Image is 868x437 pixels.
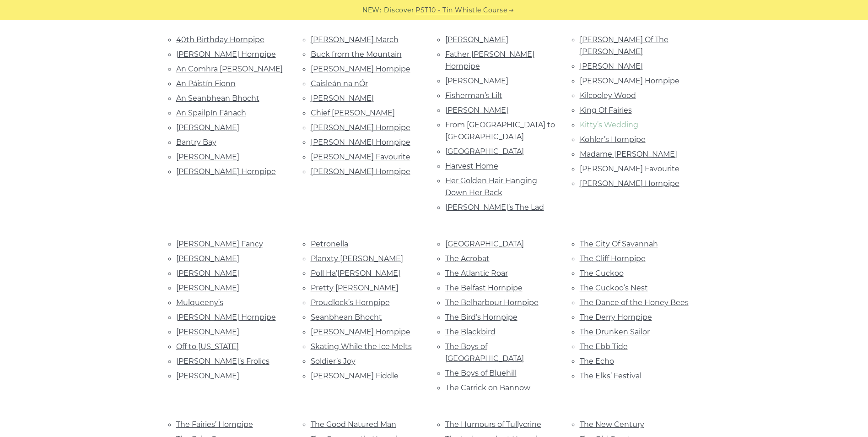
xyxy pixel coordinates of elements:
[311,35,399,44] a: [PERSON_NAME] March
[176,342,239,351] a: Off to [US_STATE]
[580,269,624,278] a: The Cuckoo
[445,203,544,212] a: [PERSON_NAME]’s The Lad
[176,123,239,132] a: [PERSON_NAME]
[445,50,534,71] a: Father [PERSON_NAME] Hornpipe
[176,50,276,59] a: [PERSON_NAME] Hornpipe
[580,342,628,351] a: The Ebb Tide
[311,109,395,117] a: Chief [PERSON_NAME]
[176,298,223,307] a: Mulqueeny’s
[311,240,348,248] a: Petronella
[311,254,403,263] a: Planxty [PERSON_NAME]
[580,106,632,115] a: King Of Fairies
[580,150,677,158] a: Madame [PERSON_NAME]
[445,176,537,197] a: Her Golden Hair Hanging Down Her Back
[445,284,523,292] a: The Belfast Hornpipe
[311,298,390,307] a: Proudlock’s Hornpipe
[311,342,412,351] a: Skating While the Ice Melts
[580,179,679,188] a: [PERSON_NAME] Hornpipe
[311,138,410,147] a: [PERSON_NAME] Hornpipe
[580,62,643,71] a: [PERSON_NAME]
[445,342,524,363] a: The Boys of [GEOGRAPHIC_DATA]
[580,254,646,263] a: The Cliff Hornpipe
[580,420,644,429] a: The New Century
[176,138,216,147] a: Bantry Bay
[415,5,507,16] a: PST10 - Tin Whistle Course
[445,254,490,263] a: The Acrobat
[445,298,539,307] a: The Belharbour Hornpipe
[384,5,414,16] span: Discover
[445,91,502,100] a: Fisherman’s Lilt
[176,65,283,73] a: An Comhra [PERSON_NAME]
[580,35,669,56] a: [PERSON_NAME] Of The [PERSON_NAME]
[176,35,264,44] a: 40th Birthday Hornpipe
[445,106,508,115] a: [PERSON_NAME]
[445,240,524,248] a: [GEOGRAPHIC_DATA]
[311,94,374,103] a: [PERSON_NAME]
[176,269,239,278] a: [PERSON_NAME]
[580,120,638,129] a: Kitty’s Wedding
[445,120,555,141] a: From [GEOGRAPHIC_DATA] to [GEOGRAPHIC_DATA]
[311,284,399,292] a: Pretty [PERSON_NAME]
[176,420,253,429] a: The Fairies’ Hornpipe
[176,357,270,366] a: [PERSON_NAME]’s Frolics
[311,313,382,322] a: Seanbhean Bhocht
[311,371,399,380] a: [PERSON_NAME] Fiddle
[580,164,679,173] a: [PERSON_NAME] Favourite
[580,313,652,322] a: The Derry Hornpipe
[311,167,410,176] a: [PERSON_NAME] Hornpipe
[311,153,410,161] a: [PERSON_NAME] Favourite
[445,369,517,377] a: The Boys of Bluehill
[176,254,239,263] a: [PERSON_NAME]
[176,371,239,380] a: [PERSON_NAME]
[580,240,658,248] a: The City Of Savannah
[176,284,239,292] a: [PERSON_NAME]
[311,123,410,132] a: [PERSON_NAME] Hornpipe
[445,383,530,392] a: The Carrick on Bannow
[445,76,508,85] a: [PERSON_NAME]
[580,135,646,144] a: Kohler’s Hornpipe
[176,153,239,161] a: [PERSON_NAME]
[311,328,410,336] a: [PERSON_NAME] Hornpipe
[580,328,650,336] a: The Drunken Sailor
[176,328,239,336] a: [PERSON_NAME]
[362,5,381,16] span: NEW:
[311,357,356,366] a: Soldier’s Joy
[445,162,498,170] a: Harvest Home
[445,35,508,44] a: [PERSON_NAME]
[176,313,276,322] a: [PERSON_NAME] Hornpipe
[445,269,508,278] a: The Atlantic Roar
[445,328,496,336] a: The Blackbird
[311,420,396,429] a: The Good Natured Man
[176,79,236,88] a: An Páistín Fionn
[176,94,259,103] a: An Seanbhean Bhocht
[580,76,679,85] a: [PERSON_NAME] Hornpipe
[311,79,368,88] a: Caisleán na nÓr
[445,420,541,429] a: The Humours of Tullycrine
[445,313,518,322] a: The Bird’s Hornpipe
[311,50,402,59] a: Buck from the Mountain
[311,65,410,73] a: [PERSON_NAME] Hornpipe
[445,147,524,156] a: [GEOGRAPHIC_DATA]
[176,109,246,117] a: An Spailpín Fánach
[580,298,689,307] a: The Dance of the Honey Bees
[580,284,648,292] a: The Cuckoo’s Nest
[580,357,614,366] a: The Echo
[311,269,400,278] a: Poll Ha’[PERSON_NAME]
[176,240,263,248] a: [PERSON_NAME] Fancy
[580,91,636,100] a: Kilcooley Wood
[176,167,276,176] a: [PERSON_NAME] Hornpipe
[580,371,642,380] a: The Elks’ Festival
